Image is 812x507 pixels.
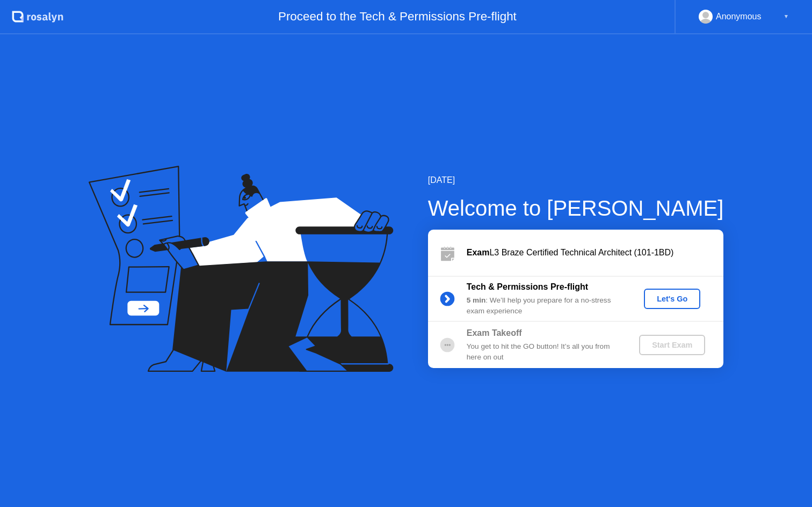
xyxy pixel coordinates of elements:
div: ▼ [784,10,789,24]
button: Let's Go [644,289,700,309]
div: : We’ll help you prepare for a no-stress exam experience [467,295,621,317]
b: Exam Takeoff [467,328,522,337]
b: 5 min [467,296,486,304]
div: Welcome to [PERSON_NAME] [428,192,724,224]
b: Tech & Permissions Pre-flight [467,282,588,291]
div: Start Exam [643,341,701,349]
div: [DATE] [428,174,724,187]
div: L3 Braze Certified Technical Architect (101-1BD) [467,246,723,259]
div: Anonymous [716,10,762,24]
button: Start Exam [639,335,705,355]
div: Let's Go [648,295,696,303]
div: You get to hit the GO button! It’s all you from here on out [467,341,621,363]
b: Exam [467,248,490,257]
